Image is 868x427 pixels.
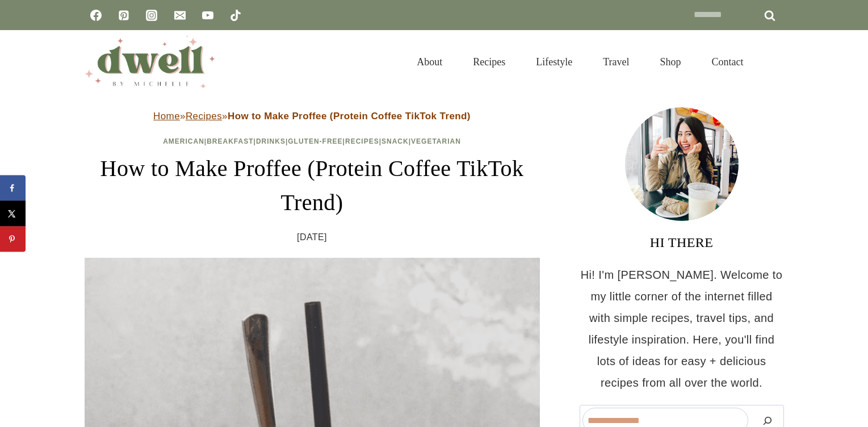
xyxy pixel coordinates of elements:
[345,137,379,145] a: Recipes
[140,4,163,27] a: Instagram
[697,42,759,82] a: Contact
[580,232,784,253] h3: HI THERE
[85,152,540,220] h1: How to Make Proffee (Protein Coffee TikTok Trend)
[153,111,471,122] span: » »
[85,4,107,27] a: Facebook
[458,42,521,82] a: Recipes
[169,4,191,27] a: Email
[580,264,784,393] p: Hi! I'm [PERSON_NAME]. Welcome to my little corner of the internet filled with simple recipes, tr...
[228,111,471,122] strong: How to Make Proffee (Protein Coffee TikTok Trend)
[381,137,409,145] a: Snack
[588,42,644,82] a: Travel
[85,36,215,88] img: DWELL by michelle
[224,4,247,27] a: TikTok
[153,111,180,122] a: Home
[401,42,758,82] nav: Primary Navigation
[521,42,588,82] a: Lifestyle
[163,137,461,145] span: | | | | | |
[196,4,219,27] a: YouTube
[163,137,204,145] a: American
[207,137,253,145] a: Breakfast
[644,42,696,82] a: Shop
[401,42,458,82] a: About
[256,137,286,145] a: Drinks
[186,111,222,122] a: Recipes
[288,137,342,145] a: Gluten-Free
[765,52,784,72] button: View Search Form
[297,229,327,246] time: [DATE]
[112,4,135,27] a: Pinterest
[411,137,461,145] a: Vegetarian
